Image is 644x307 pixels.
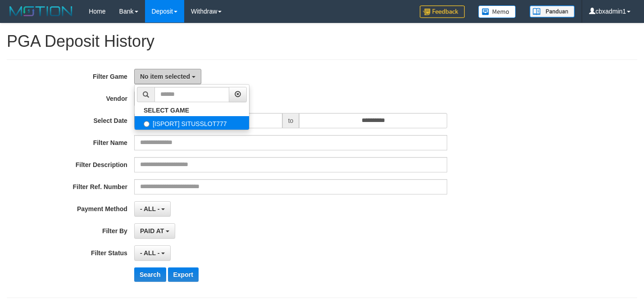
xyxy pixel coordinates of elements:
[140,249,160,257] span: - ALL -
[135,104,249,116] a: SELECT GAME
[134,245,171,261] button: - ALL -
[530,5,575,18] img: panduan.png
[134,267,166,282] button: Search
[134,69,201,84] button: No item selected
[134,223,175,239] button: PAID AT
[144,121,150,127] input: [ISPORT] SITUSSLOT777
[420,5,465,18] img: Feedback.jpg
[7,32,637,50] h1: PGA Deposit History
[478,5,516,18] img: Button%20Memo.svg
[140,73,190,80] span: No item selected
[135,116,249,130] label: [ISPORT] SITUSSLOT777
[140,227,164,235] span: PAID AT
[168,267,199,282] button: Export
[140,205,160,212] span: - ALL -
[144,107,189,114] b: SELECT GAME
[282,113,299,128] span: to
[7,5,75,18] img: MOTION_logo.png
[134,201,171,217] button: - ALL -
